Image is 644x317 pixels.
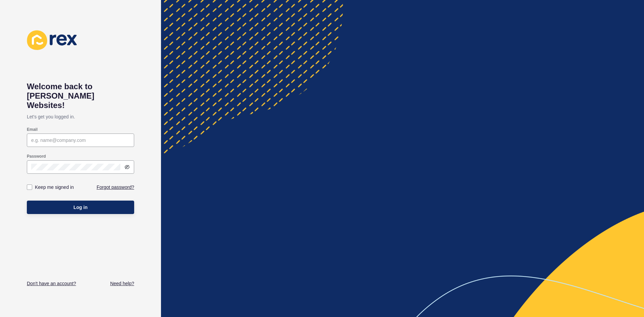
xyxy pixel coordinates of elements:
[27,82,134,110] h1: Welcome back to [PERSON_NAME] Websites!
[35,184,74,191] label: Keep me signed in
[31,137,130,144] input: e.g. name@company.com
[73,204,88,211] span: Log in
[27,201,134,214] button: Log in
[27,280,76,287] a: Don't have an account?
[97,184,134,191] a: Forgot password?
[110,280,134,287] a: Need help?
[27,154,46,159] label: Password
[27,110,134,123] p: Let's get you logged in.
[27,127,38,132] label: Email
